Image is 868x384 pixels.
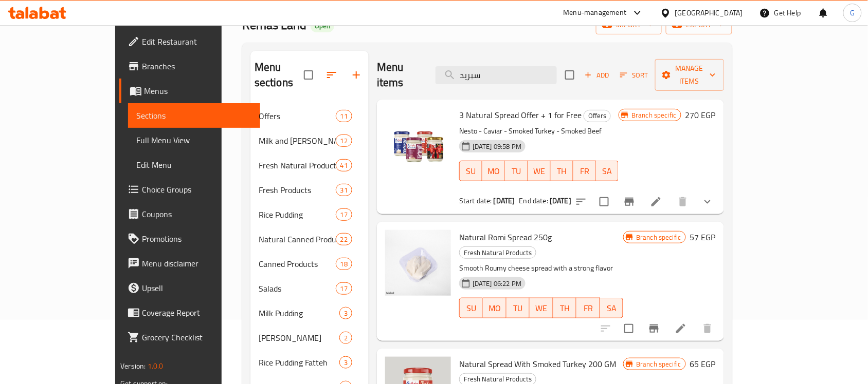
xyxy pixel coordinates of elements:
span: Branch specific [627,110,680,120]
span: Coupons [142,208,252,220]
span: 41 [336,161,352,170]
span: Sort sections [319,63,344,87]
button: TH [553,298,577,318]
button: TU [505,161,528,181]
span: Offers [259,110,336,122]
span: FR [581,301,596,316]
span: Start date: [459,194,492,207]
span: Version: [120,359,146,373]
span: 3 Natural Spread Offer + 1 for Free [459,107,582,123]
button: FR [576,298,600,318]
span: Fresh Natural Products [460,247,536,259]
div: Remas Nawawy [259,332,339,344]
div: Fresh Products31 [250,178,369,202]
span: Branch specific [632,233,685,242]
div: Open [311,20,334,32]
span: Menus [144,85,252,97]
div: Rice Pudding17 [250,202,369,227]
span: Manage items [663,62,716,88]
span: Grocery Checklist [142,331,252,343]
div: items [336,135,352,147]
span: WE [534,301,549,316]
button: Branch-specific-item [642,316,666,341]
h2: Menu items [377,60,423,90]
span: End date: [519,194,548,207]
a: Menus [119,79,260,103]
a: Choice Groups [119,177,260,202]
div: Milk Pudding3 [250,301,369,325]
span: Edit Restaurant [142,35,252,48]
div: Offers [584,110,611,122]
div: Milk and Rayeb [259,135,336,147]
button: Branch-specific-item [617,189,642,214]
a: Edit menu item [650,196,662,208]
div: Fresh Products [259,184,336,196]
span: MO [486,164,501,179]
a: Grocery Checklist [119,325,260,350]
button: SA [600,298,624,318]
p: Nesto - Caviar - Smoked Turkey - Smoked Beef [459,125,619,138]
span: Open [311,22,334,30]
span: 1.0.0 [148,359,164,373]
span: Natural Romi Spread 250g [459,229,552,245]
span: Select all sections [298,64,319,86]
span: Natural Spread With Smoked Turkey 200 GM [459,356,616,372]
span: WE [532,164,547,179]
button: show more [695,189,720,214]
div: items [336,233,352,245]
div: Milk and [PERSON_NAME]12 [250,128,369,153]
a: Promotions [119,226,260,251]
span: Branch specific [632,359,685,369]
span: Fresh Natural Products [259,159,336,171]
span: 3 [340,309,352,318]
span: 12 [336,136,352,146]
a: Coverage Report [119,300,260,325]
div: [GEOGRAPHIC_DATA] [675,7,743,18]
a: Menu disclaimer [119,251,260,276]
div: Menu-management [564,7,627,19]
div: items [336,110,352,122]
span: TH [555,164,569,179]
div: Salads [259,282,336,295]
button: WE [530,298,553,318]
span: Sort [620,69,648,81]
svg: Show Choices [701,196,714,208]
span: 31 [336,185,352,195]
a: Edit menu item [675,322,687,335]
span: SA [604,301,620,316]
button: Add section [344,63,369,87]
button: MO [482,161,505,181]
button: SU [459,161,482,181]
span: Add item [581,67,613,83]
span: SU [464,301,479,316]
a: Sections [128,103,260,128]
a: Edit Menu [128,152,260,177]
span: TH [557,301,573,316]
button: FR [573,161,596,181]
div: items [339,332,352,344]
div: Rice Pudding Fatteh3 [250,350,369,375]
button: Manage items [655,59,724,91]
span: Milk Pudding [259,307,339,319]
span: 18 [336,259,352,269]
button: delete [671,189,695,214]
button: TH [551,161,573,181]
span: [PERSON_NAME] [259,332,339,344]
a: Coupons [119,202,260,226]
span: SA [600,164,614,179]
span: Full Menu View [136,134,252,146]
b: [DATE] [494,194,515,207]
div: Canned Products [259,258,336,270]
span: FR [577,164,592,179]
div: Natural Canned Products22 [250,227,369,252]
button: WE [528,161,551,181]
button: Add [581,67,613,83]
span: Promotions [142,233,252,245]
span: MO [487,301,502,316]
div: items [339,356,352,369]
span: 2 [340,333,352,343]
div: items [336,208,352,221]
div: Salads17 [250,276,369,301]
